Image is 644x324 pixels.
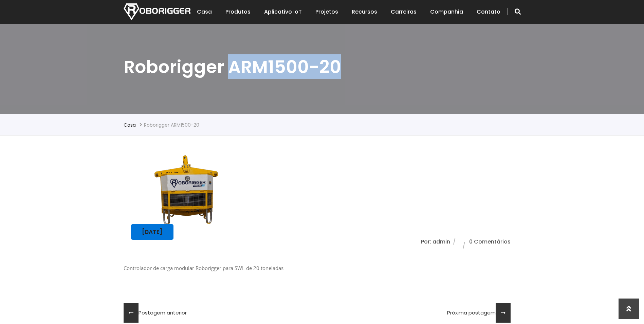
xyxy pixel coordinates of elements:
h1: Roborigger ARM1500-20 [124,55,521,78]
p: Controlador de carga modular Roborigger para SWL de 20 toneladas [124,263,511,273]
a: Aplicativo IoT [264,1,302,22]
a: Recursos [352,1,377,22]
font: Postagem anterior [139,309,187,316]
img: Nortech [124,3,190,20]
li: Roborigger ARM1500-20 [144,121,199,129]
a: Postagem anterior [124,303,187,323]
div: [DATE] [131,224,173,240]
a: Carreiras [391,1,417,22]
a: Próxima postagem [447,303,511,323]
a: Projetos [315,1,338,22]
a: Contato [477,1,500,22]
font: Próxima postagem [447,309,496,316]
li: 0 Comentários [469,237,511,246]
a: Casa [124,122,136,128]
a: Casa [197,1,212,22]
li: Por: admin [421,237,454,246]
a: Companhia [430,1,463,22]
a: Produtos [225,1,251,22]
